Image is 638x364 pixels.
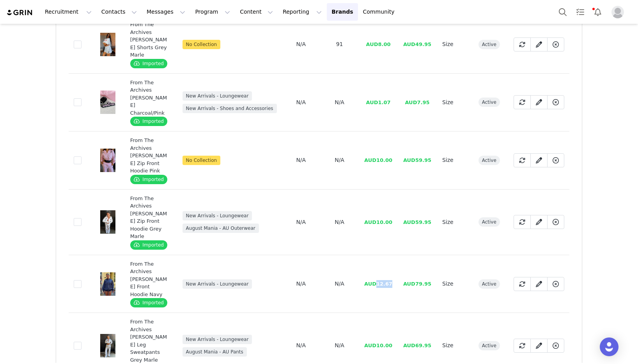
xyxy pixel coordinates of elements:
[183,335,252,344] span: New Arrivals - Loungewear
[183,156,221,165] span: No Collection
[600,337,619,356] div: Open Intercom Messenger
[442,341,464,350] div: Size
[336,41,343,47] span: 91
[183,224,259,233] span: August Mania - AU Outerwear
[589,3,606,21] button: Notifications
[100,149,115,172] img: Image10.jpg
[478,98,500,107] span: active
[335,342,344,348] span: N/A
[442,280,464,288] div: Size
[100,210,115,234] img: white_fox_from_the_archives_lounge_12_12.jpg
[366,41,391,47] span: AUD8.00
[364,281,392,287] span: AUD12.67
[478,40,500,49] span: active
[235,3,278,21] button: Content
[405,99,429,105] span: AUD7.95
[130,195,168,240] div: From The Archives [PERSON_NAME] Zip Front Hoodie Grey Marle
[607,6,632,18] button: Profile
[358,3,403,21] a: Community
[296,41,306,47] span: N/A
[100,33,115,56] img: white_fox_from_the_archives_lounge_505.jpg
[130,240,167,250] span: Imported
[442,40,464,48] div: Size
[183,104,277,113] span: New Arrivals - Shoes and Accessories
[296,281,306,287] span: N/A
[403,41,431,47] span: AUD49.95
[6,9,34,16] img: grin logo
[130,298,167,307] span: Imported
[327,3,358,21] a: Brands
[183,279,252,289] span: New Arrivals - Loungewear
[296,342,306,348] span: N/A
[442,156,464,164] div: Size
[130,175,167,184] span: Imported
[190,3,235,21] button: Program
[130,59,167,68] span: Imported
[130,117,167,126] span: Imported
[478,156,500,165] span: active
[40,3,96,21] button: Recruitment
[403,281,431,287] span: AUD79.95
[572,3,589,21] a: Tasks
[130,79,168,117] div: From The Archives [PERSON_NAME] Charcoal/Pink
[442,218,464,226] div: Size
[130,21,168,59] div: From The Archives [PERSON_NAME] Shorts Grey Marle
[130,318,168,364] div: From The Archives [PERSON_NAME] Leg Sweatpants Grey Marle
[97,3,142,21] button: Contacts
[554,3,571,21] button: Search
[100,334,115,357] img: white_fox_from_the_archives_lounge_12_18.jpg
[296,157,306,163] span: N/A
[335,99,344,105] span: N/A
[442,98,464,107] div: Size
[130,260,168,298] div: From The Archives [PERSON_NAME] Front Hoodie Navy
[183,91,252,101] span: New Arrivals - Loungewear
[403,219,431,225] span: AUD59.95
[478,279,500,289] span: active
[130,137,168,175] div: From The Archives [PERSON_NAME] Zip Front Hoodie Pink
[478,217,500,227] span: active
[100,91,115,114] img: white-fox-from-the-archives-charli-keychain-charcoal-pink.16.5.25.04.jpg
[100,272,115,296] img: white-fox-from-the-archives-charli-zip-front-hoodie-gigi-fold-over-booty-shorts-navy-blue.11.5.25...
[364,219,392,225] span: AUD10.00
[366,99,391,105] span: AUD1.07
[478,341,500,350] span: active
[364,343,392,348] span: AUD10.00
[296,219,306,225] span: N/A
[403,157,431,163] span: AUD59.95
[183,40,221,49] span: No Collection
[278,3,326,21] button: Reporting
[183,347,247,357] span: August Mania - AU Pants
[335,219,344,225] span: N/A
[364,157,392,163] span: AUD10.00
[335,281,344,287] span: N/A
[403,343,431,348] span: AUD69.95
[142,3,190,21] button: Messages
[335,157,344,163] span: N/A
[183,211,252,220] span: New Arrivals - Loungewear
[611,6,624,18] img: placeholder-profile.jpg
[296,99,306,105] span: N/A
